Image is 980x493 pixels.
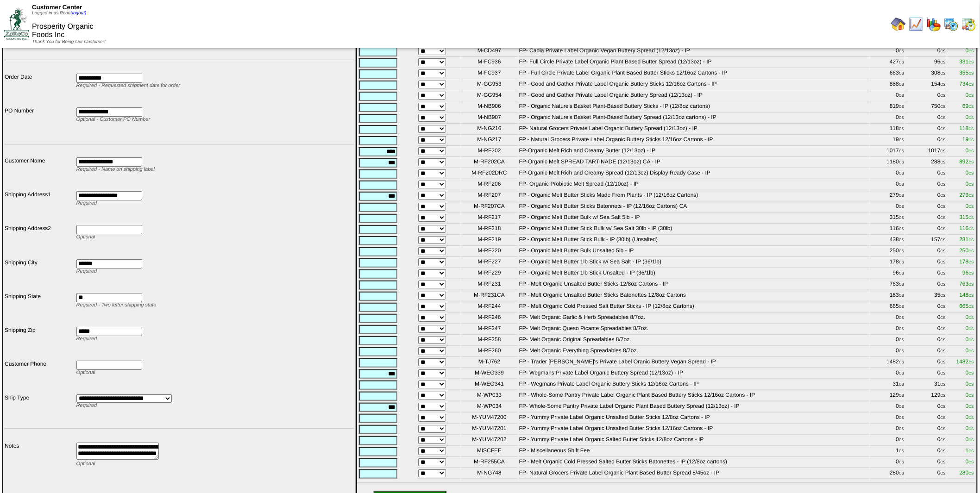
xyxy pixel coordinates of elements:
span: CS [899,216,904,220]
td: 0 [905,91,946,101]
span: CS [969,71,974,75]
span: CS [969,116,974,120]
td: Shipping Zip [4,326,75,359]
span: CS [899,127,904,131]
span: CS [941,82,946,87]
td: 0 [905,247,946,257]
td: 0 [905,169,946,179]
a: (logout) [70,11,86,16]
td: 19 [870,136,905,146]
span: 0 [966,181,974,187]
td: FP - Full Circle Private Label Organic Plant Based Butter Sticks 12/16oz Cartons - IP [519,69,869,79]
span: 0 [966,403,974,409]
img: ZoRoCo_Logo(Green%26Foil)%20jpg.webp [4,8,29,39]
td: 183 [870,291,905,301]
span: 0 [966,169,974,176]
td: 0 [870,347,905,357]
img: line_graph.gif [909,17,923,31]
span: CS [941,171,946,175]
span: CS [941,382,946,387]
td: M-YUM47201 [461,424,518,435]
td: FP - Good and Gather Private Label Organic Buttery Sticks 12/16oz Cartons - IP [519,80,869,90]
td: 0 [905,125,946,135]
td: 0 [905,47,946,57]
img: home.gif [891,17,906,31]
td: M-NG216 [461,125,518,135]
span: CS [899,138,904,142]
span: CS [969,305,974,309]
td: 0 [905,113,946,124]
img: calendarinout.gif [961,17,976,31]
span: 250 [960,247,974,254]
td: 129 [905,391,946,401]
span: CS [969,293,974,298]
span: CS [899,60,904,64]
span: CS [899,238,904,242]
td: 35 [905,291,946,301]
td: M-RF246 [461,313,518,324]
td: FP- Full Circle Private Label Organic Plant Based Butter Spread (12/13oz) - IP [519,58,869,68]
span: CS [899,282,904,287]
span: CS [941,293,946,298]
td: 0 [905,347,946,357]
td: 0 [870,169,905,179]
td: 0 [870,325,905,335]
td: 0 [905,180,946,190]
span: Required - Two letter shipping state [76,302,157,308]
td: FP - Organic Melt Butter Sticks Batonnets - IP (12/16oz Cartons) CA [519,202,869,212]
span: CS [899,360,904,364]
span: 1482 [956,358,974,365]
td: 438 [870,236,905,246]
span: 0 [966,369,974,376]
td: Customer Phone [4,360,75,393]
td: 178 [870,258,905,268]
td: Shipping Address1 [4,191,75,224]
td: FP - Organic Melt Butter Stick Bulk - IP (30lb) (Unsalted) [519,236,869,246]
span: CS [899,371,904,375]
span: 0 [966,325,974,331]
span: CS [899,271,904,275]
td: 0 [870,336,905,346]
td: M-RF227 [461,258,518,268]
td: 0 [870,313,905,324]
td: 763 [870,280,905,290]
span: CS [899,71,904,75]
span: CS [969,227,974,231]
td: M-WEG341 [461,380,518,390]
span: CS [969,338,974,342]
span: 118 [960,125,974,131]
span: 0 [966,92,974,98]
td: 1180 [870,158,905,168]
td: FP-Organic Melt SPREAD TARTINADE (12/13oz) CA - IP [519,158,869,168]
span: CS [969,327,974,331]
span: 734 [960,81,974,87]
td: 0 [870,369,905,379]
span: 96 [963,269,974,276]
td: M-WEG339 [461,369,518,379]
td: M-NB907 [461,113,518,124]
span: Required - Requested shipment date for order [76,83,180,88]
span: CS [969,249,974,253]
span: CS [899,171,904,175]
td: 0 [870,113,905,124]
td: 0 [905,202,946,212]
span: CS [941,116,946,120]
td: FP - Whole-Some Pantry Private Label Organic Plant Based Buttery Sticks 12/16oz Cartons - IP [519,391,869,401]
td: M-NG217 [461,136,518,146]
span: Required [76,336,97,342]
span: CS [941,149,946,153]
span: CS [899,193,904,198]
span: CS [969,360,974,364]
span: CS [899,205,904,209]
td: 750 [905,102,946,112]
td: 308 [905,69,946,79]
span: 0 [966,414,974,420]
span: 69 [963,103,974,109]
span: CS [969,371,974,375]
span: CS [941,227,946,231]
span: CS [941,60,946,64]
td: 663 [870,69,905,79]
td: M-RF207 [461,191,518,201]
td: FP- Cadia Private Label Organic Vegan Buttery Spread (12/13oz) - IP [519,47,869,57]
td: FP - Good and Gather Private Label Organic Buttery Spread (12/13oz) - IP [519,91,869,101]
